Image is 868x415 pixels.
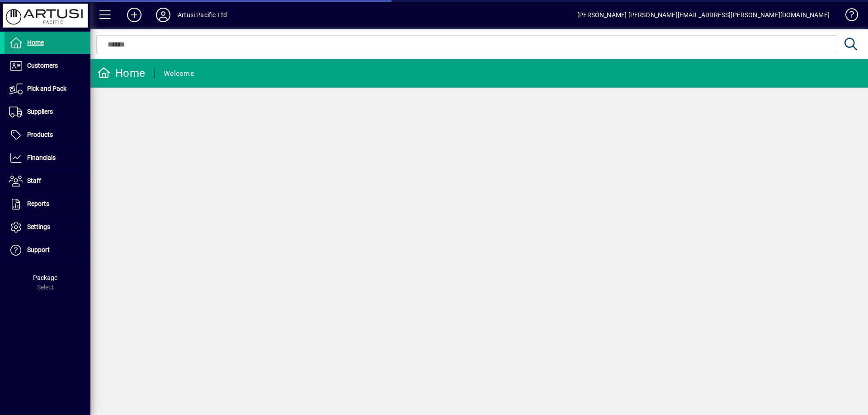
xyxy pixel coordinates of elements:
[839,2,857,31] a: Knowledge Base
[97,66,145,80] div: Home
[5,101,90,123] a: Suppliers
[577,8,830,22] div: [PERSON_NAME] [PERSON_NAME][EMAIL_ADDRESS][PERSON_NAME][DOMAIN_NAME]
[27,108,53,115] span: Suppliers
[5,239,90,261] a: Support
[5,147,90,169] a: Financials
[27,62,58,69] span: Customers
[27,223,50,230] span: Settings
[178,8,227,22] div: Artusi Pacific Ltd
[5,78,90,100] a: Pick and Pack
[27,39,44,46] span: Home
[149,7,178,23] button: Profile
[5,170,90,192] a: Staff
[27,177,41,184] span: Staff
[5,55,90,77] a: Customers
[27,154,56,161] span: Financials
[164,66,194,81] div: Welcome
[120,7,149,23] button: Add
[27,131,53,138] span: Products
[27,246,50,253] span: Support
[5,216,90,238] a: Settings
[5,124,90,146] a: Products
[27,200,49,207] span: Reports
[5,193,90,215] a: Reports
[33,274,57,281] span: Package
[27,85,66,92] span: Pick and Pack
